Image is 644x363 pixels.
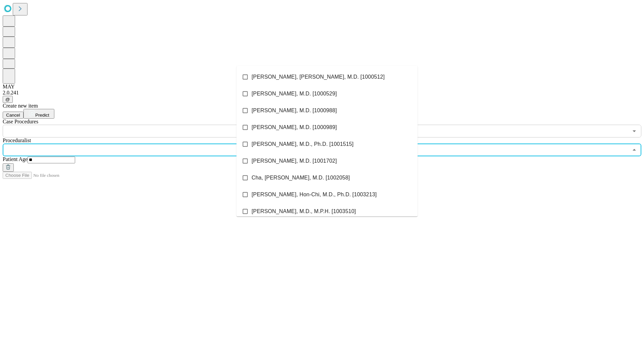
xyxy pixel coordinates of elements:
[252,157,337,165] span: [PERSON_NAME], M.D. [1001702]
[252,123,337,131] span: [PERSON_NAME], M.D. [1000989]
[252,90,337,98] span: [PERSON_NAME], M.D. [1000529]
[3,112,23,119] button: Cancel
[3,103,38,109] span: Create new item
[252,107,337,115] span: [PERSON_NAME], M.D. [1000988]
[3,90,641,96] div: 2.0.241
[3,96,13,103] button: @
[3,84,641,90] div: MAY
[630,145,639,155] button: Close
[3,137,31,143] span: Proceduralist
[252,140,354,148] span: [PERSON_NAME], M.D., Ph.D. [1001515]
[3,156,28,162] span: Patient Age
[23,109,54,119] button: Predict
[6,113,20,118] span: Cancel
[3,119,38,124] span: Scheduled Procedure
[630,126,639,136] button: Open
[5,97,10,102] span: @
[252,191,377,199] span: [PERSON_NAME], Hon-Chi, M.D., Ph.D. [1003213]
[252,73,385,81] span: [PERSON_NAME], [PERSON_NAME], M.D. [1000512]
[252,174,350,182] span: Cha, [PERSON_NAME], M.D. [1002058]
[252,207,356,215] span: [PERSON_NAME], M.D., M.P.H. [1003510]
[35,113,49,118] span: Predict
